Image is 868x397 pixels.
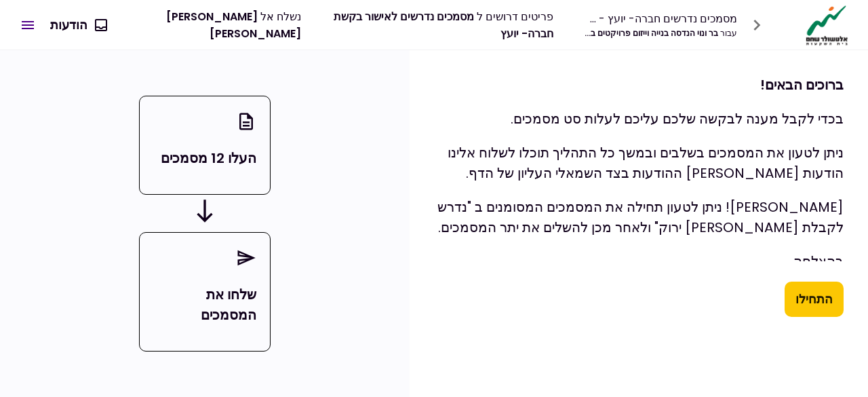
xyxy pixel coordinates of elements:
button: התחילו [785,282,844,317]
p: העלו 12 מסמכים [153,148,256,168]
span: [PERSON_NAME] [PERSON_NAME] [166,9,301,41]
div: בר ונוי הנדסה בנייה וייזום פרויקטים בע~מ [585,27,737,39]
strong: ברוכים הבאים! [760,75,844,94]
p: ניתן לטעון את המסמכים בשלבים ובמשך כל התהליך תוכלו לשלוח אלינו הודעות [PERSON_NAME] ההודעות בצד ה... [434,143,844,183]
div: נשלח אל [117,8,301,42]
span: מסמכים נדרשים לאישור בקשת חברה- יועץ [334,9,553,41]
p: שלחו את המסמכים [153,284,256,325]
p: בהצלחה, צוות אלטשולר שחם אשראי [434,251,844,292]
div: מסמכים נדרשים חברה- יועץ - תהליך חברה [585,10,737,27]
img: Logo [802,4,852,46]
span: עבור [720,27,737,39]
div: פריטים דרושים ל [332,8,553,42]
button: הודעות [39,7,117,43]
p: בכדי לקבל מענה לבקשה שלכם עליכם לעלות סט מסמכים. [434,109,844,129]
p: [PERSON_NAME]! ניתן לטעון תחילה את המסמכים המסומנים ב "נדרש לקבלת [PERSON_NAME] ירוק" ולאחר מכן ל... [434,197,844,238]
